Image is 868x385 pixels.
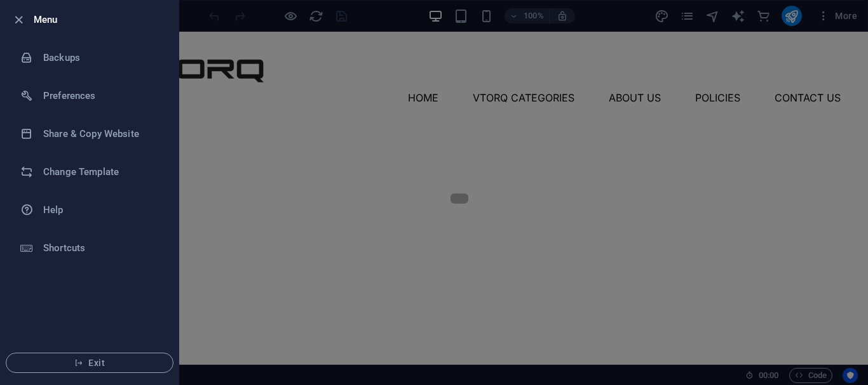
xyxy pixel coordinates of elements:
[17,358,163,368] span: Exit
[43,126,161,141] h6: Share & Copy Website
[43,202,161,218] h6: Help
[43,88,161,103] h6: Preferences
[43,240,161,256] h6: Shortcuts
[1,191,179,229] a: Help
[34,12,168,27] h6: Menu
[43,50,161,65] h6: Backups
[43,164,161,179] h6: Change Template
[6,353,173,373] button: Exit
